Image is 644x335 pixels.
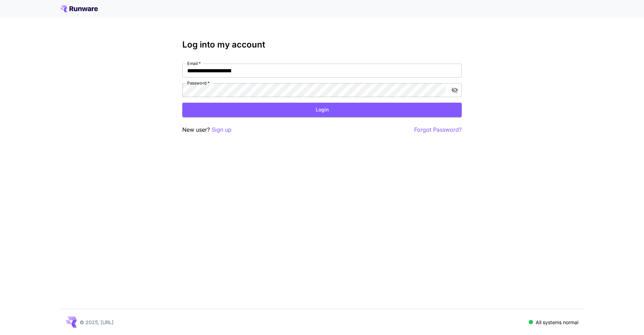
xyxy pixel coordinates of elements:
h3: Log into my account [182,40,462,50]
button: Login [182,103,462,117]
label: Password [187,80,210,86]
button: Sign up [212,125,232,134]
p: All systems normal [536,319,578,326]
button: Forgot Password? [414,125,462,134]
p: © 2025, [URL] [80,319,114,326]
button: toggle password visibility [448,84,461,96]
label: Email [187,60,201,66]
p: New user? [182,125,232,134]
